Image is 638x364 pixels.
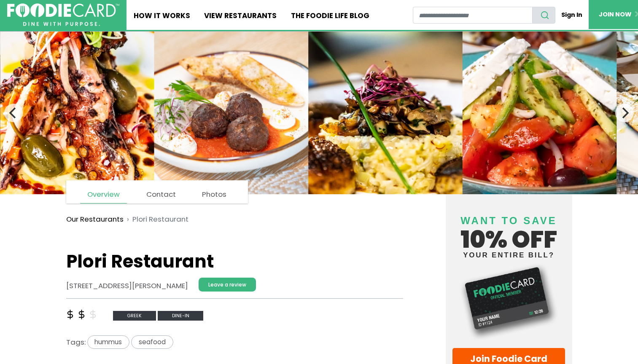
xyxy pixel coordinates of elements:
[80,185,127,203] a: Overview
[452,204,565,259] h4: 10% off
[195,185,234,203] a: Photos
[66,251,403,272] h1: Plori Restaurant
[66,214,124,225] a: Our Restaurants
[66,335,403,353] div: Tags:
[66,209,403,230] nav: breadcrumb
[413,7,533,24] input: restaurant search
[66,180,248,204] nav: page links
[532,7,555,24] button: search
[131,337,173,347] a: seafood
[615,104,634,122] button: Next
[86,337,132,347] a: hummus
[555,7,589,23] a: Sign In
[452,263,565,341] img: Foodie Card
[66,281,188,291] address: [STREET_ADDRESS][PERSON_NAME]
[131,335,173,349] span: seafood
[139,185,183,203] a: Contact
[199,278,256,291] a: Leave a review
[113,310,158,320] a: greek
[124,214,189,225] li: Plori Restaurant
[113,311,156,321] span: greek
[87,335,130,349] span: hummus
[7,3,119,26] img: FoodieCard; Eat, Drink, Save, Donate
[452,252,565,259] small: your entire bill?
[4,104,23,122] button: Previous
[158,310,203,320] a: Dine-in
[460,215,557,226] span: Want to save
[158,311,203,321] span: Dine-in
